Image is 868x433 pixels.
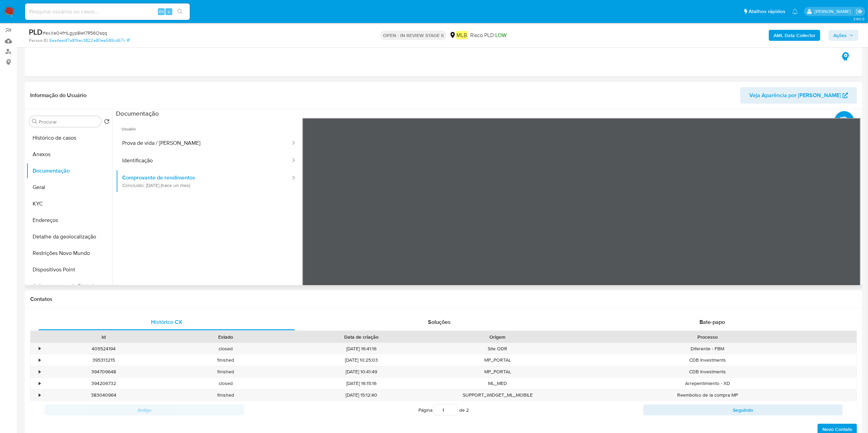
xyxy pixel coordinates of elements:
a: 9aa4eadf7a819ec3822e80ea589cd67c [49,37,130,44]
div: • [39,368,40,375]
button: Seguindo [643,405,843,416]
button: Retornar ao pedido padrão [104,119,109,126]
span: # exXe04fHLgyp8Iet7R56Osqq [43,30,107,36]
span: s [168,8,170,15]
div: Site ODR [437,343,558,354]
span: Histórico CX [151,318,182,326]
button: Adiantamentos de Dinheiro [26,278,112,294]
div: Reembolso de la compra MP [558,389,857,401]
div: closed [164,343,286,354]
button: Geral [26,179,112,196]
button: Anexos [26,146,112,163]
button: Histórico de casos [26,130,112,146]
div: SUPPORT_WIDGET_ML_MOBILE [437,389,558,401]
button: Documentação [26,163,112,179]
div: [DATE] 10:41:49 [287,366,437,377]
span: Ações [833,30,847,41]
div: • [39,357,40,363]
span: Atalhos rápidos [749,8,785,15]
span: Página de [418,405,469,416]
button: AML Data Collector [769,30,820,41]
div: 405524194 [43,343,164,354]
span: 2 [466,407,469,413]
button: Endereços [26,212,112,229]
b: Person ID [29,37,48,44]
div: Id [47,333,160,340]
button: Procurar [32,119,37,124]
button: Ações [829,30,858,41]
button: KYC [26,196,112,212]
span: Soluções [428,318,451,326]
div: 394709648 [43,366,164,377]
div: Arrepentimiento - XD [558,378,857,389]
div: Origem [441,333,554,340]
div: Diferente - FBM [558,343,857,354]
div: Estado [169,333,281,340]
div: • [39,346,40,352]
span: LOW [495,31,507,39]
button: Antigo [45,405,244,416]
div: [DATE] 16:41:16 [287,343,437,354]
div: finished [164,366,286,377]
div: ML_MED [437,378,558,389]
div: Processo [563,333,852,340]
div: [DATE] 10:25:03 [287,354,437,366]
div: MP_PORTAL [437,366,558,377]
div: CDB Investments [558,354,857,366]
div: MP_PORTAL [437,354,558,366]
div: 395313215 [43,354,164,366]
em: MLB [456,31,467,39]
div: [DATE] 16:15:16 [287,378,437,389]
h1: Informação do Usuário [30,92,86,99]
div: 394206732 [43,378,164,389]
button: Dispositivos Point [26,261,112,278]
a: Notificações [792,9,798,14]
button: Detalhe da geolocalização [26,229,112,245]
a: Sair [856,8,863,15]
input: Pesquise usuários ou casos... [25,7,190,16]
div: • [39,392,40,398]
div: finished [164,389,286,401]
button: Restrições Novo Mundo [26,245,112,261]
p: OPEN - IN REVIEW STAGE II [380,31,447,40]
span: Alt [159,8,164,15]
p: juliane.miranda@mercadolivre.com [814,8,853,15]
span: Bate-papo [699,318,725,326]
button: search-icon [173,7,187,16]
b: AML Data Collector [774,30,815,41]
div: finished [164,354,286,366]
div: closed [164,378,286,389]
div: 383040964 [43,389,164,401]
input: Procurar [39,119,99,125]
h1: Contatos [30,296,857,303]
b: PLD [29,26,43,37]
div: CDB Investments [558,366,857,377]
span: 3.160.0 [853,16,865,22]
button: Veja Aparência por [PERSON_NAME] [740,87,857,104]
span: Veja Aparência por [PERSON_NAME] [749,87,841,104]
div: Data de criação [291,333,432,340]
div: • [39,380,40,387]
div: [DATE] 15:12:40 [287,389,437,401]
span: Risco PLD: [470,32,507,39]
